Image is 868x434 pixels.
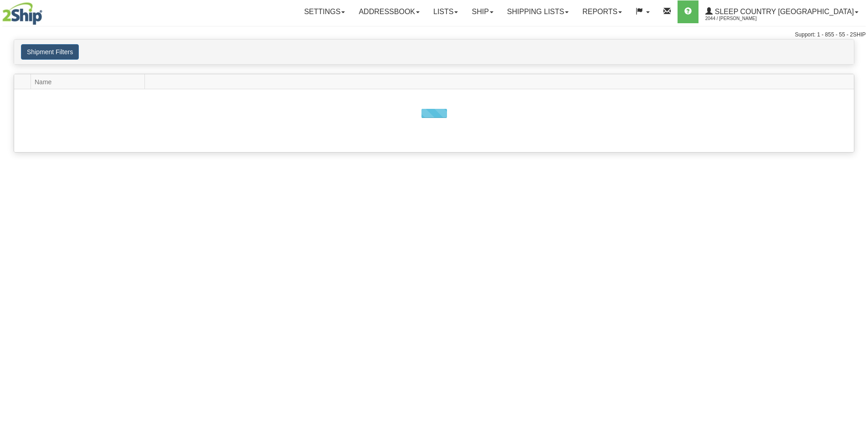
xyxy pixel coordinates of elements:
[21,44,79,60] button: Shipment Filters
[297,0,352,23] a: Settings
[500,0,575,23] a: Shipping lists
[713,8,854,15] span: Sleep Country [GEOGRAPHIC_DATA]
[352,0,426,23] a: Addressbook
[426,0,465,23] a: Lists
[847,170,867,263] iframe: chat widget
[2,31,866,39] div: Support: 1 - 855 - 55 - 2SHIP
[699,0,865,23] a: Sleep Country [GEOGRAPHIC_DATA] 2044 / [PERSON_NAME]
[575,0,629,23] a: Reports
[705,14,774,23] span: 2044 / [PERSON_NAME]
[2,2,42,25] img: logo2044.jpg
[465,0,500,23] a: Ship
